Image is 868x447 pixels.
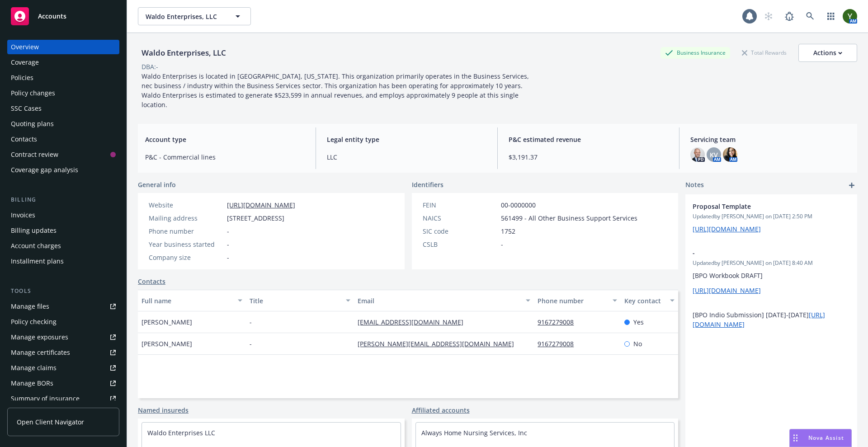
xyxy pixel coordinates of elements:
[412,405,470,415] a: Affiliated accounts
[149,213,223,223] div: Mailing address
[149,226,223,236] div: Phone number
[822,7,840,25] a: Switch app
[685,180,704,191] span: Notes
[11,330,68,344] div: Manage exposures
[250,296,340,306] div: Title
[11,239,61,253] div: Account charges
[798,44,857,62] button: Actions
[7,330,119,344] a: Manage exposures
[11,147,58,162] div: Contract review
[843,9,857,24] img: photo
[412,180,443,189] span: Identifiers
[38,13,66,20] span: Accounts
[7,163,119,177] a: Coverage gap analysis
[693,271,850,280] p: [BPO Workbook DRAFT]
[138,405,189,415] a: Named insureds
[11,299,49,314] div: Manage files
[358,296,520,306] div: Email
[501,200,536,210] span: 00-0000000
[693,248,826,258] span: -
[11,315,57,329] div: Policy checking
[7,254,119,268] a: Installment plans
[146,12,224,21] span: Waldo Enterprises, LLC
[813,44,842,61] div: Actions
[7,4,119,29] a: Accounts
[759,7,778,25] a: Start snowing
[685,241,857,336] div: -Updatedby [PERSON_NAME] on [DATE] 8:40 AM[BPO Workbook DRAFT][URL][DOMAIN_NAME] [BPO Indio Submi...
[534,290,620,311] button: Phone number
[501,213,637,223] span: 561499 - All Other Business Support Services
[227,213,284,223] span: [STREET_ADDRESS]
[11,376,53,391] div: Manage BORs
[423,213,497,223] div: NAICS
[723,147,737,162] img: photo
[11,55,39,70] div: Coverage
[250,317,252,327] span: -
[7,391,119,406] a: Summary of insurance
[621,290,678,311] button: Key contact
[421,428,527,437] a: Always Home Nursing Services, Inc
[7,287,119,296] div: Tools
[327,152,486,162] span: LLC
[138,277,165,286] a: Contacts
[633,339,642,348] span: No
[149,253,223,262] div: Company size
[354,290,534,311] button: Email
[423,240,497,249] div: CSLB
[7,299,119,314] a: Manage files
[690,147,705,162] img: photo
[693,225,761,233] a: [URL][DOMAIN_NAME]
[142,296,232,306] div: Full name
[138,180,176,189] span: General info
[538,339,581,348] a: 9167279008
[11,361,57,375] div: Manage claims
[790,429,801,447] div: Drag to move
[7,195,119,204] div: Billing
[693,286,761,295] a: [URL][DOMAIN_NAME]
[11,163,78,177] div: Coverage gap analysis
[538,296,607,306] div: Phone number
[11,71,33,85] div: Policies
[227,226,229,236] span: -
[808,434,844,442] span: Nova Assist
[227,240,229,249] span: -
[147,428,215,437] a: Waldo Enterprises LLC
[149,200,223,210] div: Website
[227,253,229,262] span: -
[7,361,119,375] a: Manage claims
[138,290,246,311] button: Full name
[509,152,668,162] span: $3,191.37
[501,240,503,249] span: -
[138,7,251,25] button: Waldo Enterprises, LLC
[690,135,850,144] span: Servicing team
[327,135,486,144] span: Legal entity type
[7,117,119,131] a: Quoting plans
[142,317,192,327] span: [PERSON_NAME]
[227,201,295,209] a: [URL][DOMAIN_NAME]
[693,212,850,221] span: Updated by [PERSON_NAME] on [DATE] 2:50 PM
[693,310,850,329] p: [BPO Indio Submission] [DATE]-[DATE]
[509,135,668,144] span: P&C estimated revenue
[737,47,791,58] div: Total Rewards
[11,391,80,406] div: Summary of insurance
[7,315,119,329] a: Policy checking
[11,345,70,360] div: Manage certificates
[11,40,39,54] div: Overview
[801,7,819,25] a: Search
[780,7,798,25] a: Report a Bug
[710,150,718,160] span: KV
[11,223,57,238] div: Billing updates
[11,208,35,222] div: Invoices
[11,101,42,116] div: SSC Cases
[789,429,852,447] button: Nova Assist
[423,200,497,210] div: FEIN
[11,86,55,100] div: Policy changes
[7,40,119,54] a: Overview
[660,47,730,58] div: Business Insurance
[142,339,192,348] span: [PERSON_NAME]
[142,72,531,109] span: Waldo Enterprises is located in [GEOGRAPHIC_DATA], [US_STATE]. This organization primarily operat...
[501,226,515,236] span: 1752
[358,318,471,326] a: [EMAIL_ADDRESS][DOMAIN_NAME]
[633,317,644,327] span: Yes
[149,240,223,249] div: Year business started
